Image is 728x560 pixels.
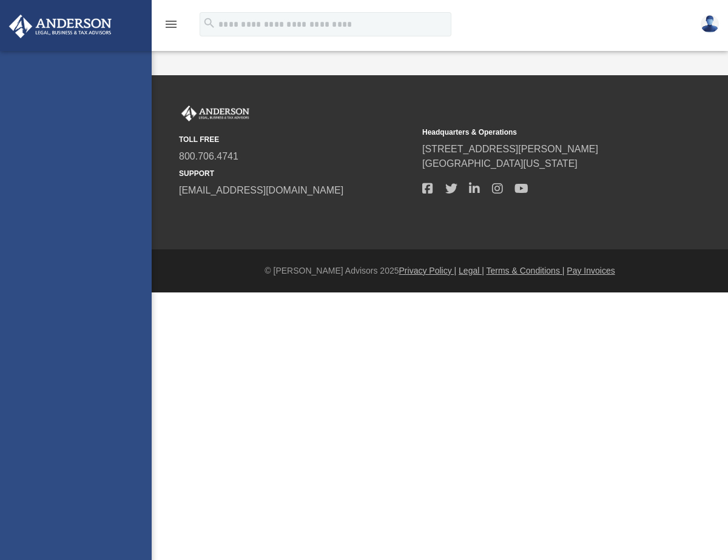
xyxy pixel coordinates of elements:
[399,266,457,275] a: Privacy Policy |
[179,185,343,195] a: [EMAIL_ADDRESS][DOMAIN_NAME]
[152,265,728,277] div: © [PERSON_NAME] Advisors 2025
[422,144,598,154] a: [STREET_ADDRESS][PERSON_NAME]
[701,15,719,33] img: User Pic
[164,17,178,32] i: menu
[203,16,216,30] i: search
[179,106,252,121] img: Anderson Advisors Platinum Portal
[567,266,615,275] a: Pay Invoices
[179,168,414,179] small: SUPPORT
[422,127,657,138] small: Headquarters & Operations
[422,158,578,169] a: [GEOGRAPHIC_DATA][US_STATE]
[164,23,178,32] a: menu
[459,266,484,275] a: Legal |
[179,151,238,161] a: 800.706.4741
[5,15,115,38] img: Anderson Advisors Platinum Portal
[487,266,565,275] a: Terms & Conditions |
[179,134,414,145] small: TOLL FREE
